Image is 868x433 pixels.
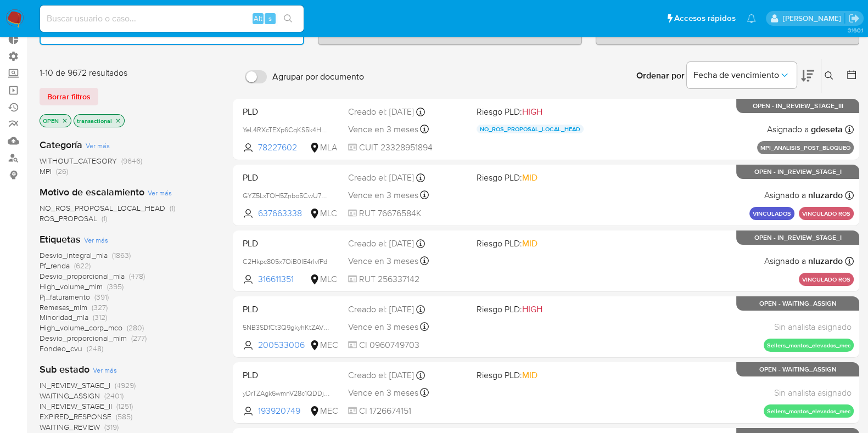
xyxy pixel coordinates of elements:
input: Buscar usuario o caso... [40,12,304,26]
span: Alt [254,13,262,24]
span: s [268,13,272,24]
button: search-icon [277,11,299,26]
span: 3.160.1 [847,26,863,35]
p: manuela.mafut@mercadolibre.com [782,13,844,24]
a: Notificaciones [747,14,756,23]
a: Salir [848,13,860,24]
span: Accesos rápidos [674,13,736,24]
